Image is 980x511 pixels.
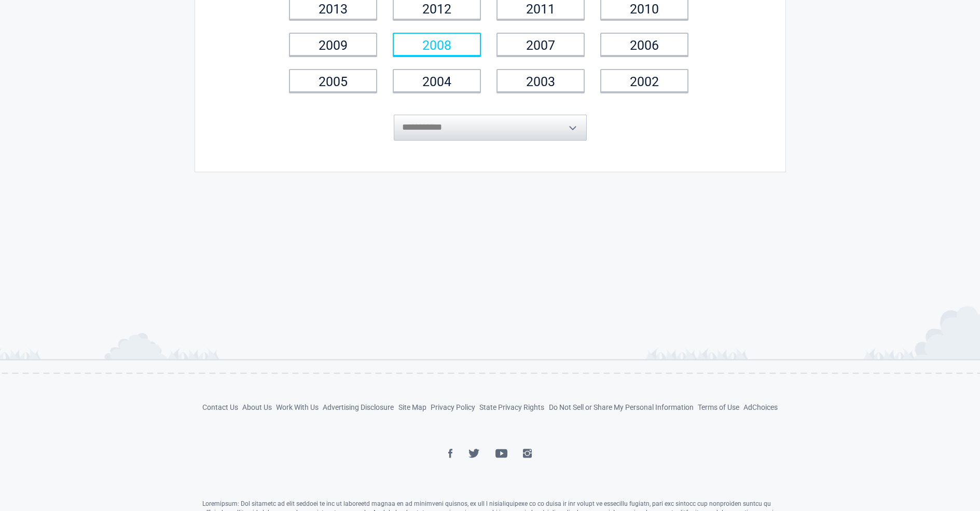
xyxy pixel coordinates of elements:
a: About Us [242,403,272,411]
a: Do Not Sell or Share My Personal Information [549,403,694,411]
a: Contact Us [202,403,238,411]
a: 2007 [496,33,585,56]
a: 2009 [289,33,377,56]
a: Terms of Use [698,403,739,411]
img: Instagram [523,449,532,458]
a: 2004 [393,69,481,92]
a: Work With Us [276,403,319,411]
a: 2008 [393,33,481,56]
img: Twitter [468,449,480,458]
a: State Privacy Rights [479,403,544,411]
a: Site Map [398,403,426,411]
a: AdChoices [743,403,778,411]
a: 2002 [600,69,688,92]
img: YouTube [495,449,507,458]
a: 2005 [289,69,377,92]
a: Privacy Policy [431,403,475,411]
img: Facebook [448,449,453,458]
a: 2003 [496,69,585,92]
a: Advertising Disclosure [323,403,394,411]
a: 2006 [600,33,688,56]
